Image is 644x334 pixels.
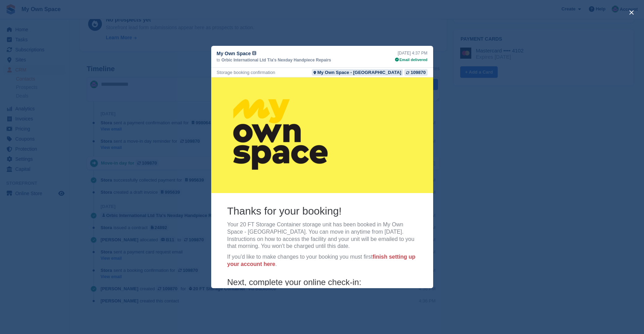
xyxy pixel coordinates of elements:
div: [DATE] 4:37 PM [395,50,428,56]
p: Your 20 FT Storage Container storage unit has been booked in My Own Space - [GEOGRAPHIC_DATA]. Yo... [16,144,206,173]
span: to [217,57,220,63]
h4: Next, complete your online check-in: [16,199,206,210]
div: Email delivered [395,57,428,63]
img: My Own Space Logo [16,6,120,110]
h2: Thanks for your booking! [16,127,206,140]
p: If you'd like to make changes to your booking you must first . [16,176,206,191]
span: Orbic International Ltd T/a's Nexday Handpiece Repairs [222,57,331,63]
div: 109870 [411,69,426,76]
a: My Own Space - [GEOGRAPHIC_DATA] [312,69,403,76]
div: My Own Space - [GEOGRAPHIC_DATA] [317,69,401,76]
span: My Own Space [217,50,251,57]
a: 109870 [404,69,427,76]
img: icon-info-grey-7440780725fd019a000dd9b08b2336e03edf1995a4989e88bcd33f0948082b44.svg [252,51,256,55]
div: Storage booking confirmation [217,69,275,76]
a: finish setting up your account here [16,176,204,190]
button: close [626,7,637,18]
